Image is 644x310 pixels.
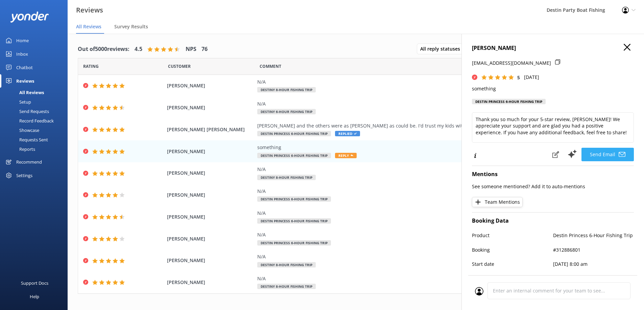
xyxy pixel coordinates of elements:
[167,169,254,177] span: [PERSON_NAME]
[257,262,316,267] span: Destiny 8-Hour Fishing Trip
[186,45,196,54] h4: NPS
[257,153,331,158] span: Destin Princess 6-Hour Fishing Trip
[257,78,565,86] div: N/A
[257,231,565,238] div: N/A
[4,116,68,125] a: Record Feedback
[475,287,483,295] img: user_profile.svg
[472,99,546,104] div: Destin Princess 6-Hour Fishing Trip
[168,63,191,69] span: Date
[553,260,634,268] p: [DATE] 8:00 am
[10,11,49,23] img: yonder-white-logo.png
[167,213,254,221] span: [PERSON_NAME]
[4,135,48,144] div: Requests Sent
[517,74,520,81] span: 5
[4,125,39,135] div: Showcase
[83,63,99,69] span: Date
[257,131,331,136] span: Destin Princess 6-Hour Fishing Trip
[472,260,553,268] p: Start date
[257,109,316,114] span: Destiny 6-Hour Fishing Trip
[472,197,523,207] button: Team Mentions
[257,240,331,246] span: Destin Princess 6-Hour Fishing Trip
[257,144,565,151] div: something
[78,45,129,54] h4: Out of 5000 reviews:
[4,88,68,97] a: All Reviews
[472,275,553,282] p: Number of people
[16,47,28,61] div: Inbox
[135,45,142,54] h4: 4.5
[30,290,39,303] div: Help
[335,153,357,158] span: Reply
[4,97,31,107] div: Setup
[76,5,103,16] h3: Reviews
[16,74,34,88] div: Reviews
[472,85,634,92] p: something
[257,196,331,202] span: Destin Princess 6-Hour Fishing Trip
[257,253,565,260] div: N/A
[257,100,565,108] div: N/A
[167,279,254,286] span: [PERSON_NAME]
[16,169,32,182] div: Settings
[201,45,208,54] h4: 76
[257,218,331,224] span: Destin Princess 6-Hour Fishing Trip
[257,275,565,282] div: N/A
[4,97,68,107] a: Setup
[624,44,630,51] button: Close
[4,135,68,144] a: Requests Sent
[472,170,634,179] h4: Mentions
[472,112,634,143] textarea: Thank you so much for your 5-star review, [PERSON_NAME]! We appreciate your support and are glad ...
[524,74,539,81] p: [DATE]
[4,88,44,97] div: All Reviews
[16,61,33,74] div: Chatbot
[4,125,68,135] a: Showcase
[167,235,254,243] span: [PERSON_NAME]
[420,45,464,53] span: All reply statuses
[257,166,565,173] div: N/A
[16,155,42,169] div: Recommend
[4,116,54,125] div: Record Feedback
[21,276,48,290] div: Support Docs
[257,188,565,195] div: N/A
[472,183,634,190] p: See someone mentioned? Add it to auto-mentions
[16,34,29,47] div: Home
[167,257,254,264] span: [PERSON_NAME]
[4,144,35,154] div: Reports
[76,23,101,30] span: All Reviews
[335,131,360,136] span: Replied
[553,232,634,239] p: Destin Princess 6-Hour Fishing Trip
[553,246,634,254] p: #312886801
[472,217,634,225] h4: Booking Data
[472,232,553,239] p: Product
[472,44,634,53] h4: [PERSON_NAME]
[472,246,553,254] p: Booking
[581,148,634,161] button: Send Email
[257,284,316,289] span: Destiny 8-Hour Fishing Trip
[167,191,254,199] span: [PERSON_NAME]
[260,63,281,69] span: Question
[167,126,254,133] span: [PERSON_NAME] [PERSON_NAME]
[257,87,316,92] span: Destiny 8-Hour Fishing Trip
[4,144,68,154] a: Reports
[257,122,565,130] div: [PERSON_NAME] and the others were as [PERSON_NAME] as could be. I'd trust my kids with them
[4,107,49,116] div: Send Requests
[4,107,68,116] a: Send Requests
[167,82,254,89] span: [PERSON_NAME]
[167,148,254,155] span: [PERSON_NAME]
[114,23,148,30] span: Survey Results
[257,209,565,217] div: N/A
[553,275,634,282] p: 4
[257,175,316,180] span: Destiny 8-Hour Fishing Trip
[472,59,551,67] p: [EMAIL_ADDRESS][DOMAIN_NAME]
[167,104,254,111] span: [PERSON_NAME]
